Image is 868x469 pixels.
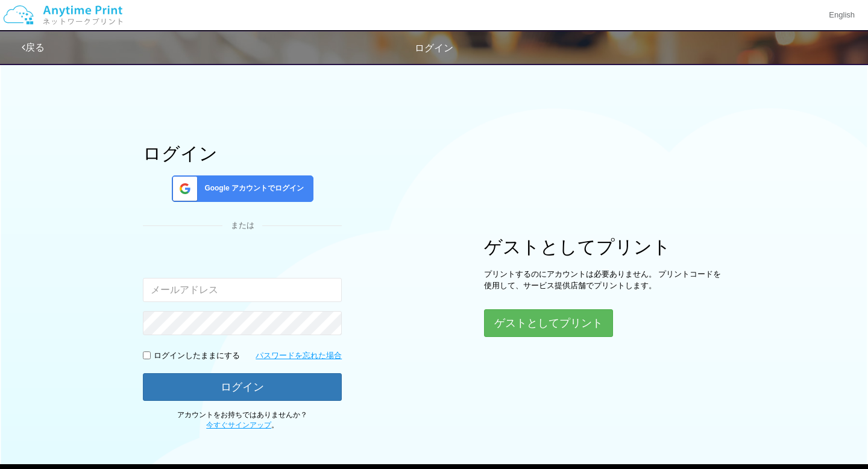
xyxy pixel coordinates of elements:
[415,43,453,53] span: ログイン
[143,220,342,231] div: または
[143,410,342,430] p: アカウントをお持ちではありませんか？
[143,143,342,163] h1: ログイン
[484,269,725,291] p: プリントするのにアカウントは必要ありません。 プリントコードを使用して、サービス提供店舗でプリントします。
[154,350,240,362] p: ログインしたままにする
[200,183,304,194] span: Google アカウントでログイン
[22,42,45,52] a: 戻る
[206,421,278,429] span: 。
[206,421,271,429] a: 今すぐサインアップ
[484,237,725,257] h1: ゲストとしてプリント
[256,350,342,362] a: パスワードを忘れた場合
[143,278,342,302] input: メールアドレス
[484,309,613,337] button: ゲストとしてプリント
[143,373,342,401] button: ログイン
